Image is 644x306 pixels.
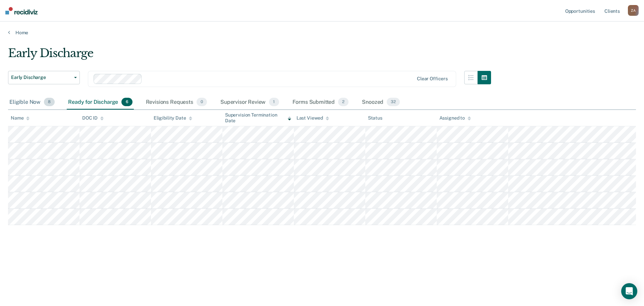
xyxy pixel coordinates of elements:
[8,30,636,36] a: Home
[197,98,207,106] span: 0
[269,98,279,106] span: 1
[361,95,401,110] div: Snoozed32
[368,115,382,121] div: Status
[121,98,132,106] span: 6
[417,76,448,82] div: Clear officers
[8,46,491,65] div: Early Discharge
[67,95,133,110] div: Ready for Discharge6
[11,115,30,121] div: Name
[219,95,280,110] div: Supervisor Review1
[82,115,104,121] div: DOC ID
[628,5,639,16] div: Z A
[297,115,329,121] div: Last Viewed
[8,71,80,84] button: Early Discharge
[338,98,348,106] span: 2
[439,115,471,121] div: Assigned to
[5,7,38,14] img: Recidiviz
[628,5,639,16] button: ZA
[44,98,55,106] span: 8
[291,95,350,110] div: Forms Submitted2
[11,75,71,80] span: Early Discharge
[154,115,192,121] div: Eligibility Date
[145,95,208,110] div: Revisions Requests0
[387,98,400,106] span: 32
[621,283,637,299] div: Open Intercom Messenger
[225,112,291,124] div: Supervision Termination Date
[8,95,56,110] div: Eligible Now8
